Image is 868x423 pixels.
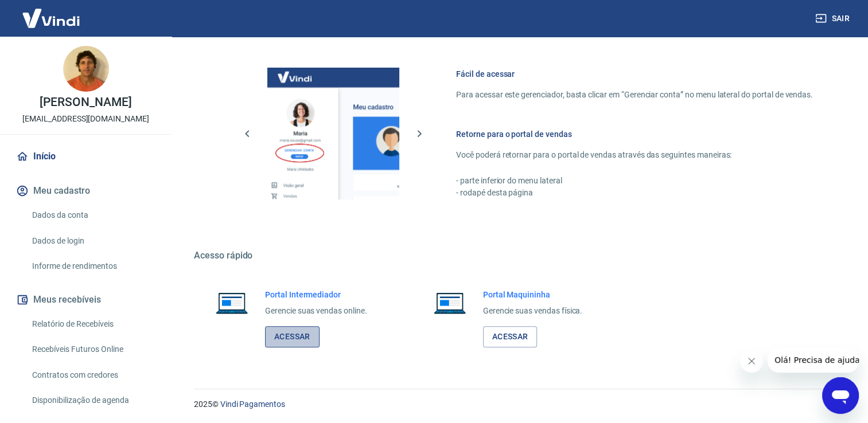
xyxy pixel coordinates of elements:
[7,8,96,17] span: Olá! Precisa de ajuda?
[456,149,813,161] p: Você poderá retornar para o portal de vendas através das seguintes maneiras:
[194,250,840,261] h5: Acesso rápido
[483,289,583,300] h6: Portal Maquininha
[456,187,813,199] p: - rodapé desta página
[63,46,109,92] img: 94ee8bf8-496a-48cb-a5a0-ef0306d17724.jpeg
[813,8,854,29] button: Sair
[483,326,538,347] a: Acessar
[265,326,320,347] a: Acessar
[267,68,399,199] img: Imagem da dashboard mostrando o botão de gerenciar conta na sidebar no lado esquerdo
[426,289,474,316] img: Imagem de um notebook aberto
[28,363,158,387] a: Contratos com credores
[28,389,158,412] a: Disponibilização de agenda
[265,289,367,300] h6: Portal Intermediador
[265,305,367,317] p: Gerencie suas vendas online.
[14,178,158,203] button: Meu cadastro
[483,305,583,317] p: Gerencie suas vendas física.
[208,289,256,316] img: Imagem de um notebook aberto
[456,68,813,80] h6: Fácil de acessar
[14,1,88,36] img: Vindi
[14,144,158,169] a: Início
[28,254,158,278] a: Informe de rendimentos
[28,312,158,336] a: Relatório de Recebíveis
[456,89,813,101] p: Para acessar este gerenciador, basta clicar em “Gerenciar conta” no menu lateral do portal de ven...
[28,229,158,253] a: Dados de login
[22,113,149,125] p: [EMAIL_ADDRESS][DOMAIN_NAME]
[740,350,763,373] iframe: Fechar mensagem
[194,398,840,410] p: 2025 ©
[456,128,813,140] h6: Retorne para o portal de vendas
[456,175,813,187] p: - parte inferior do menu lateral
[28,338,158,361] a: Recebíveis Futuros Online
[220,399,285,409] a: Vindi Pagamentos
[28,203,158,227] a: Dados da conta
[768,347,859,373] iframe: Mensagem da empresa
[40,96,131,108] p: [PERSON_NAME]
[14,287,158,312] button: Meus recebíveis
[822,377,859,414] iframe: Botão para abrir a janela de mensagens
